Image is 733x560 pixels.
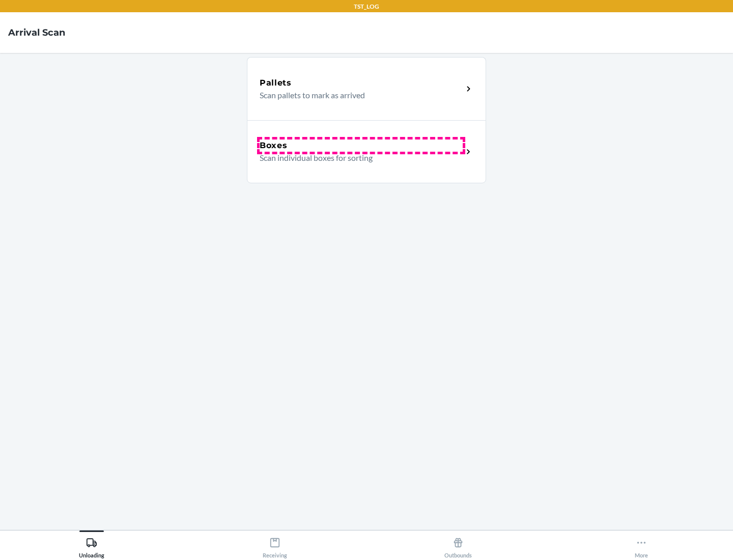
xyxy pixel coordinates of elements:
[247,57,486,120] a: PalletsScan pallets to mark as arrived
[8,26,65,39] h4: Arrival Scan
[260,77,292,89] h5: Pallets
[260,139,288,152] h5: Boxes
[260,152,455,164] p: Scan individual boxes for sorting
[354,2,379,11] p: TST_LOG
[263,533,287,558] div: Receiving
[247,120,486,183] a: BoxesScan individual boxes for sorting
[550,530,733,558] button: More
[183,530,366,558] button: Receiving
[635,533,648,558] div: More
[444,533,472,558] div: Outbounds
[79,533,104,558] div: Unloading
[366,530,550,558] button: Outbounds
[260,89,455,101] p: Scan pallets to mark as arrived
